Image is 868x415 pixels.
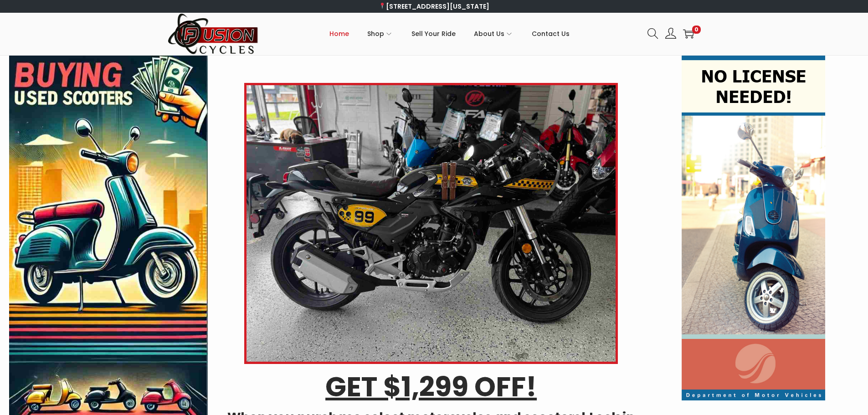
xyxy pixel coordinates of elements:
[329,22,349,45] span: Home
[325,368,537,406] u: GET $1,299 OFF!
[379,2,489,11] a: [STREET_ADDRESS][US_STATE]
[532,22,570,45] span: Contact Us
[168,13,259,55] img: Woostify retina logo
[379,3,385,9] img: 📍
[474,13,514,54] a: About Us
[411,22,456,45] span: Sell Your Ride
[329,13,349,54] a: Home
[532,13,570,54] a: Contact Us
[474,22,504,45] span: About Us
[683,28,694,39] a: 0
[259,13,641,54] nav: Primary navigation
[367,22,384,45] span: Shop
[367,13,393,54] a: Shop
[411,13,456,54] a: Sell Your Ride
